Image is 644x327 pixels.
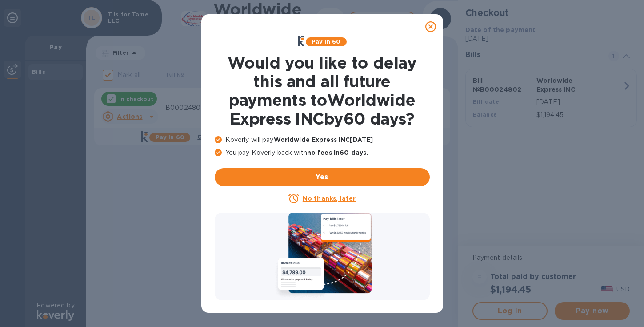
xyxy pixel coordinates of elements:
[312,38,340,45] b: Pay in 60
[215,53,430,128] h1: Would you like to delay this and all future payments to Worldwide Express INC by 60 days ?
[215,148,430,157] p: You pay Koverly back with
[303,195,356,202] u: No thanks, later
[307,149,368,156] b: no fees in 60 days .
[215,135,430,145] p: Koverly will pay
[222,172,423,182] span: Yes
[274,136,373,143] b: Worldwide Express INC [DATE]
[215,168,430,186] button: Yes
